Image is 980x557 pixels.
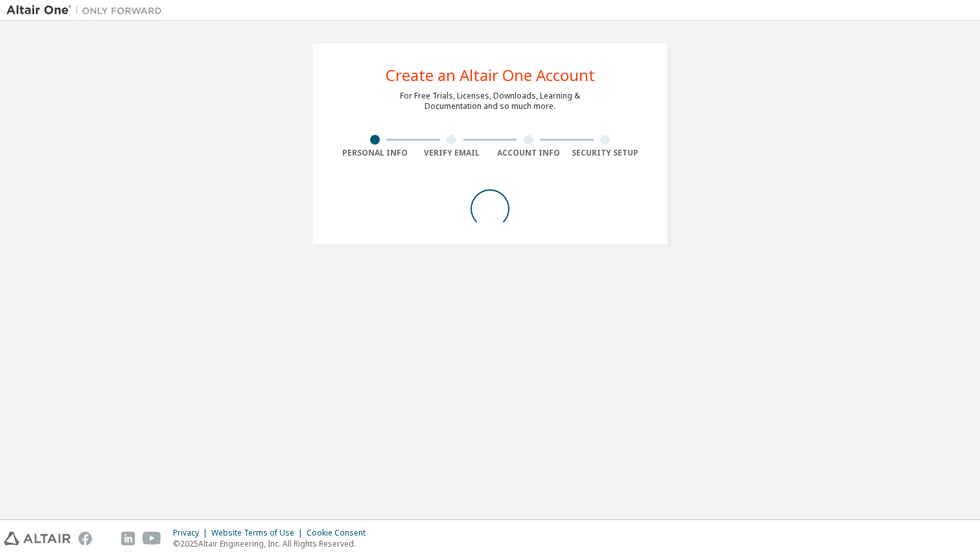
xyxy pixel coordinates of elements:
img: youtube.svg [143,532,161,545]
img: linkedin.svg [121,532,135,545]
div: Privacy [173,528,211,538]
div: Security Setup [567,148,644,158]
img: facebook.svg [78,532,92,545]
img: Altair One [6,4,169,17]
div: Create an Altair One Account [386,67,595,83]
img: altair_logo.svg [4,532,71,545]
div: Website Terms of Use [211,528,307,538]
div: Personal Info [336,148,414,158]
div: Cookie Consent [307,528,373,538]
p: © 2025 Altair Engineering, Inc. All Rights Reserved. [173,538,373,549]
div: Account Info [490,148,567,158]
div: For Free Trials, Licenses, Downloads, Learning & Documentation and so much more. [400,91,580,112]
div: Verify Email [414,148,491,158]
